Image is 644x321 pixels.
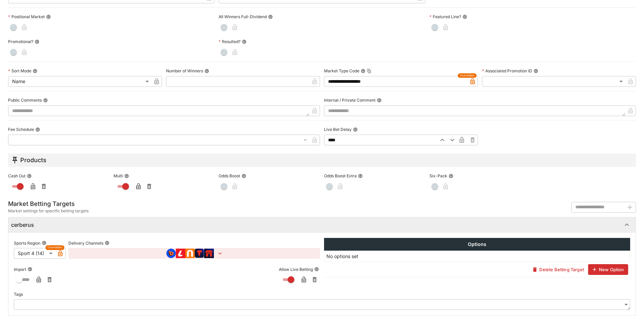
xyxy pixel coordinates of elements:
p: Public Comments [8,97,42,103]
button: Six-Pack [449,174,453,178]
p: Sports Region [14,240,40,246]
p: Associated Promotion ID [482,68,532,74]
button: Allow Live Betting [314,267,319,272]
p: Fee Schedule [8,127,34,132]
button: Promotional? [35,39,39,44]
button: Fee Schedule [35,127,40,132]
p: Positional Market [8,14,45,20]
img: brand [204,249,214,258]
p: Market Type Code [324,68,359,74]
img: brand [166,249,176,258]
td: No options set [324,251,630,262]
button: Featured Line? [462,14,467,19]
button: Associated Promotion ID [534,69,538,73]
button: Market Type CodeCopy To Clipboard [361,69,365,73]
th: Options [324,238,630,251]
h5: Market Betting Targets [8,200,89,208]
div: Sport 4 (14) [14,248,55,259]
p: Promotional? [8,39,33,44]
button: Odds Boost Extra [358,174,363,178]
img: brand [176,249,185,258]
button: Odds Boost [241,174,246,178]
p: Live Bet Delay [324,127,352,132]
button: Sports Region [42,241,46,245]
p: Odds Boost [219,173,240,179]
p: Tags [14,291,23,297]
p: All Winners Full-Dividend [219,14,267,20]
div: Name [8,76,151,87]
p: Resulted? [219,39,240,44]
button: Multi [124,174,129,178]
button: Copy To Clipboard [367,69,372,73]
p: Odds Boost Extra [324,173,357,179]
p: Number of Winners [166,68,203,74]
button: Delete Betting Target [528,264,588,275]
button: Sort Mode [33,69,37,73]
p: Featured Line? [429,14,461,20]
span: Overridden [47,245,62,250]
button: Internal / Private Comment [377,98,382,103]
button: New Option [588,264,628,275]
span: Market settings for specific betting targets [8,208,89,214]
p: Cash Out [8,173,26,179]
img: brand [185,249,195,258]
p: Multi [114,173,123,179]
button: Number of Winners [204,69,209,73]
button: All Winners Full-Dividend [268,14,273,19]
h6: cerberus [11,221,34,228]
button: Live Bet Delay [353,127,358,132]
span: Overridden [460,73,475,78]
p: Delivery Channels [68,240,103,246]
p: Sort Mode [8,68,31,74]
p: Six-Pack [429,173,447,179]
button: Resulted? [242,39,247,44]
p: Internal / Private Comment [324,97,376,103]
button: Import [28,267,32,272]
button: Cash Out [27,174,32,178]
button: Public Comments [43,98,48,103]
button: Positional Market [46,14,51,19]
h5: Products [20,156,46,164]
img: brand [195,249,204,258]
button: Delivery Channels [105,241,109,245]
p: Allow Live Betting [279,266,313,272]
p: Import [14,266,26,272]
